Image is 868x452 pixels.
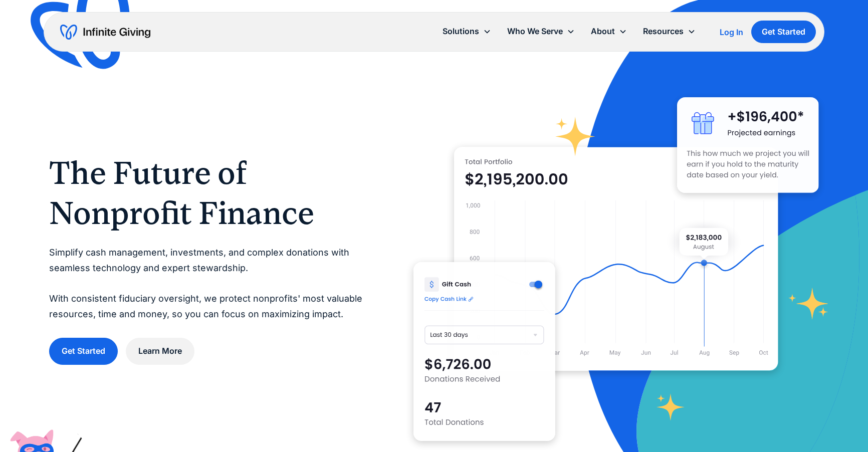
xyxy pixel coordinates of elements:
div: About [591,25,615,38]
div: Resources [643,25,684,38]
p: Simplify cash management, investments, and complex donations with seamless technology and expert ... [49,245,373,322]
div: Who We Serve [507,25,563,38]
div: Solutions [443,25,479,38]
img: donation software for nonprofits [413,262,555,441]
img: fundraising star [788,288,829,319]
div: About [583,21,635,42]
a: Get Started [49,338,118,364]
div: Who We Serve [499,21,583,42]
img: nonprofit donation platform [454,147,778,371]
div: Log In [720,28,743,36]
a: Log In [720,26,743,38]
a: home [60,24,150,40]
div: Solutions [435,21,499,42]
a: Get Started [751,21,816,43]
h1: The Future of Nonprofit Finance [49,153,373,233]
a: Learn More [126,338,194,364]
div: Resources [635,21,704,42]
